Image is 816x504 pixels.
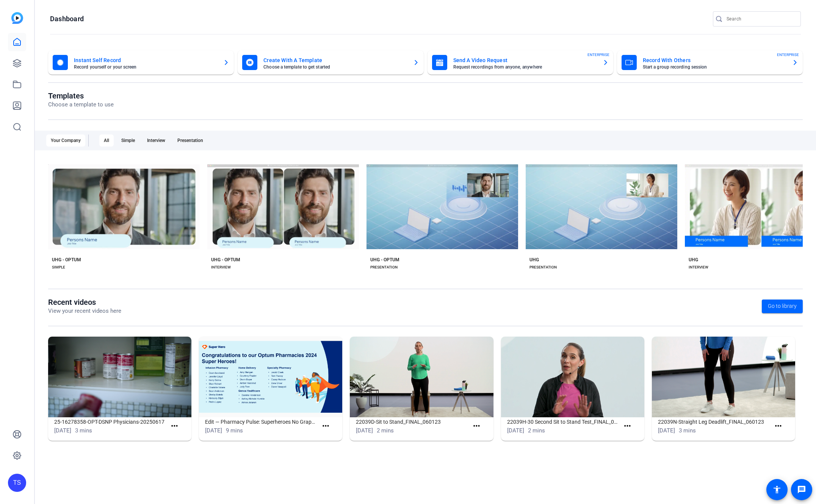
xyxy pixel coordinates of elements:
h1: Recent videos [48,298,121,307]
span: [DATE] [54,427,71,434]
button: Send A Video RequestRequest recordings from anyone, anywhereENTERPRISE [428,50,613,75]
div: Presentation [173,134,208,147]
mat-icon: more_horiz [321,421,330,431]
div: SIMPLE [52,264,65,270]
div: All [99,134,114,147]
h1: Edit — Pharmacy Pulse: Superheroes No Graphics [205,417,318,426]
mat-icon: accessibility [772,485,782,494]
div: Simple [117,134,139,147]
div: UHG [689,257,698,263]
button: Create With A TemplateChoose a template to get started [238,50,423,75]
button: Record With OthersStart a group recording sessionENTERPRISE [617,50,803,75]
h1: Templates [48,91,114,100]
div: PRESENTATION [370,264,398,270]
mat-icon: more_horiz [170,421,179,431]
div: Interview [143,134,170,147]
div: UHG - OPTUM [52,257,81,263]
div: UHG - OPTUM [370,257,399,263]
div: UHG [529,257,539,263]
div: UHG - OPTUM [211,257,240,263]
p: View your recent videos here [48,307,121,315]
span: [DATE] [507,427,524,434]
span: ENTERPRISE [777,52,799,58]
h1: 22039D-Sit to Stand_FINAL_060123 [356,417,468,426]
input: Search [727,14,795,23]
mat-icon: more_horiz [623,421,632,431]
div: PRESENTATION [529,264,557,270]
img: 22039N-Straight Leg Deadlift_FINAL_060123 [652,337,795,417]
h1: 22039N-Straight Leg Deadlift_FINAL_060123 [658,417,771,426]
img: 22039D-Sit to Stand_FINAL_060123 [350,337,493,417]
p: Choose a template to use [48,100,114,109]
span: 3 mins [75,427,92,434]
span: 2 mins [528,427,545,434]
mat-card-title: Create With A Template [263,56,407,65]
a: Go to library [762,300,803,313]
h1: Dashboard [50,14,84,23]
mat-card-subtitle: Start a group recording session [643,65,786,69]
div: INTERVIEW [689,264,708,270]
span: [DATE] [658,427,675,434]
span: [DATE] [205,427,222,434]
img: blue-gradient.svg [11,12,23,24]
span: 3 mins [679,427,696,434]
span: [DATE] [356,427,373,434]
img: Edit — Pharmacy Pulse: Superheroes No Graphics [199,337,342,417]
span: 9 mins [226,427,243,434]
mat-card-title: Record With Others [643,56,786,65]
mat-icon: more_horiz [472,421,481,431]
div: Your Company [46,134,85,147]
img: 22039H-30 Second Sit to Stand Test_FINAL_052323 [501,337,644,417]
span: Go to library [768,302,797,310]
mat-card-subtitle: Choose a template to get started [263,65,407,69]
h1: 25-16278358-OPT-DSNP Physicians-20250617 [54,417,167,426]
span: ENTERPRISE [587,52,609,58]
div: TS [8,474,26,492]
mat-card-title: Send A Video Request [453,56,597,65]
mat-icon: more_horiz [774,421,783,431]
mat-icon: message [797,485,806,494]
button: Instant Self RecordRecord yourself or your screen [48,50,234,75]
div: INTERVIEW [211,264,231,270]
mat-card-title: Instant Self Record [74,56,217,65]
span: 2 mins [377,427,394,434]
img: 25-16278358-OPT-DSNP Physicians-20250617 [48,337,191,417]
mat-card-subtitle: Request recordings from anyone, anywhere [453,65,597,69]
mat-card-subtitle: Record yourself or your screen [74,65,217,69]
h1: 22039H-30 Second Sit to Stand Test_FINAL_052323 [507,417,620,426]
